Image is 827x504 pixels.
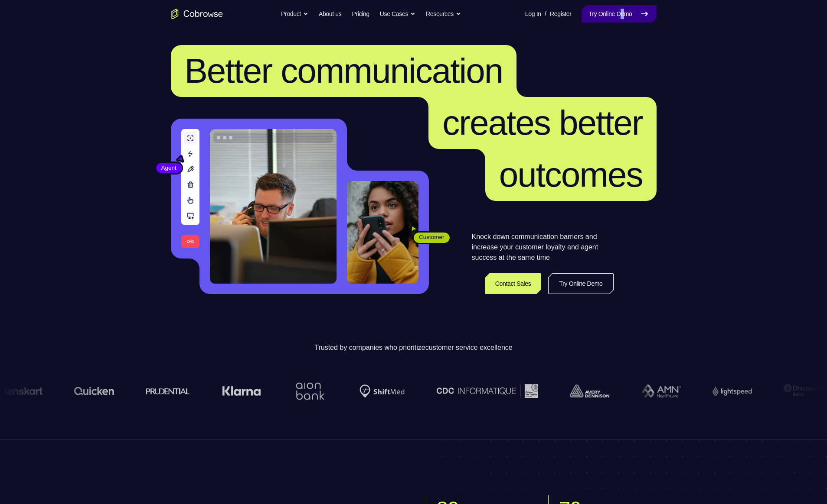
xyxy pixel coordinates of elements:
img: A customer support agent talking on the phone [210,129,337,284]
span: creates better [442,103,642,142]
a: About us [319,5,341,23]
a: Register [550,5,571,23]
img: prudential [146,388,190,394]
span: customer service excellence [425,344,513,351]
img: Aion Bank [293,374,328,409]
img: Klarna [222,386,261,396]
img: AMN Healthcare [641,384,681,398]
span: / [545,9,546,19]
a: Try Online Demo [582,5,656,23]
a: Log In [525,5,541,23]
span: Better communication [185,52,503,90]
img: Shiftmed [360,384,405,398]
p: Knock down communication barriers and increase your customer loyalty and agent success at the sam... [472,232,614,263]
a: Go to the home page [171,9,223,19]
a: Pricing [352,5,369,23]
button: Product [281,5,308,23]
button: Resources [426,5,461,23]
img: avery-dennison [570,384,609,397]
img: A customer holding their phone [347,181,418,284]
a: Try Online Demo [548,273,613,294]
img: CDC Informatique [437,384,538,397]
a: Contact Sales [485,273,542,294]
span: outcomes [499,155,643,194]
button: Use Cases [380,5,415,23]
